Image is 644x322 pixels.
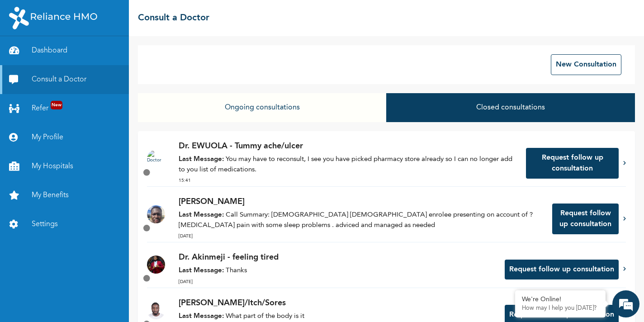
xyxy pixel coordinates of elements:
p: [PERSON_NAME] [179,196,544,208]
p: [DATE] [179,279,496,285]
button: Ongoing consultations [138,93,387,122]
p: Call Summary: [DEMOGRAPHIC_DATA] [DEMOGRAPHIC_DATA] enrolee presenting on account of ?[MEDICAL_DA... [179,210,544,231]
p: How may I help you today? [522,305,599,312]
img: Doctor [147,256,165,274]
div: FAQs [89,273,173,301]
h2: Consult a Doctor [138,11,209,25]
button: Request follow up consultation [526,148,619,179]
p: [PERSON_NAME]/Itch/Sores [179,297,496,309]
span: New [51,101,62,109]
span: We're online! [52,111,125,203]
div: Minimize live chat window [148,5,170,26]
p: [DATE] [179,233,544,240]
img: Doctor [147,301,165,319]
strong: Last Message: [179,267,224,274]
button: Closed consultations [386,93,635,122]
button: New Consultation [551,54,621,75]
p: Thanks [179,266,496,276]
img: RelianceHMO's Logo [9,7,97,29]
img: Doctor [147,150,165,168]
div: Chat with us now [47,51,152,62]
p: What part of the body is it [179,312,496,322]
textarea: Type your message and hit 'Enter' [5,241,172,273]
img: d_794563401_company_1708531726252_794563401 [17,45,37,68]
p: Dr. EWUOLA - Tummy ache/ulcer [179,140,517,152]
p: 15:41 [179,177,517,184]
p: Dr. Akinmeji - feeling tired [179,251,496,264]
span: Conversation [5,289,89,295]
button: Request follow up consultation [505,260,619,279]
p: You may have to reconsult, I see you have picked pharmacy store already so I can no longer add to... [179,155,517,175]
img: Doctor [147,205,165,223]
div: We're Online! [522,296,599,303]
button: Request follow up consultation [552,204,619,234]
strong: Last Message: [179,212,224,218]
strong: Last Message: [179,156,224,163]
strong: Last Message: [179,313,224,320]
